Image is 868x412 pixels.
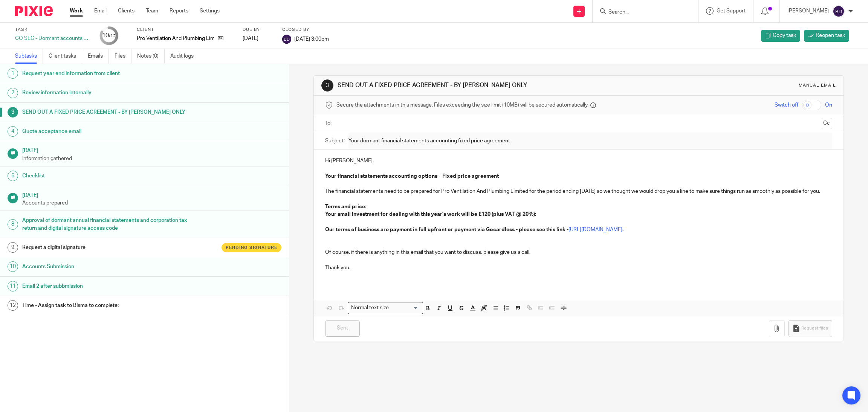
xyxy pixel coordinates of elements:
div: 2 [8,88,18,98]
button: Request files [789,320,832,337]
div: CO SEC - Dormant accounts and CT600 return (limited companies) - Updated with signature [15,35,90,42]
img: svg%3E [833,5,845,17]
a: Client tasks [49,49,82,64]
h1: Review information internally [22,87,195,98]
p: The financial statements need to be prepared for Pro Ventilation And Plumbing Limited for the per... [325,188,832,195]
a: Copy task [761,30,800,42]
p: Thank you. [325,264,832,272]
a: Reports [170,7,188,15]
label: Client [137,27,233,33]
span: Pending signature [226,244,277,251]
strong: Your small investment for dealing with this year's work will be £120 (plus VAT @ 20%): [325,212,536,217]
div: Manual email [799,82,836,89]
button: Cc [821,118,832,129]
h1: Approval of dormant annual financial statements and corporation tax return and digital signature ... [22,215,195,234]
p: Information gathered [22,155,281,162]
div: 10 [102,31,116,40]
span: Switch off [775,101,798,109]
span: Normal text size [350,304,391,312]
div: 1 [8,68,18,79]
h1: Request year end information from client [22,68,195,79]
input: Search [608,9,675,16]
span: Request files [801,325,828,331]
img: svg%3E [282,35,291,44]
h1: Accounts Submission [22,261,195,272]
label: Subject: [325,137,345,145]
div: 4 [8,126,18,137]
label: Due by [243,27,273,33]
p: [PERSON_NAME] [787,7,829,15]
p: Accounts prepared [22,199,281,207]
label: Closed by [282,27,329,33]
div: 3 [321,79,333,92]
a: Team [146,7,158,15]
label: To: [325,120,333,127]
span: Get Support [717,8,746,14]
div: 11 [8,281,18,291]
strong: Our terms of business are payment in full upfront or payment via Gocardless - please see this link - [325,227,568,232]
span: Reopen task [816,32,845,39]
div: [DATE] [243,35,273,42]
a: Notes (0) [137,49,165,64]
h1: Email 2 after subbmission [22,281,195,292]
span: On [825,101,832,109]
h1: SEND OUT A FIXED PRICE AGREEMENT - BY [PERSON_NAME] ONLY [338,81,595,89]
h1: [DATE] [22,190,281,199]
div: 12 [8,300,18,311]
p: Of course, if there is anything in this email that you want to discuss, please give us a call. [325,249,832,256]
strong: Your financial statements accounting options – Fixed price agreement [325,174,499,179]
a: Files [115,49,131,64]
h1: [DATE] [22,145,281,154]
a: Clients [118,7,134,15]
h1: Quote acceptance email [22,126,195,137]
div: 9 [8,242,18,253]
a: [URL][DOMAIN_NAME] [568,227,622,232]
p: Hi [PERSON_NAME], [325,157,832,165]
a: Work [70,7,83,15]
span: Copy task [773,32,796,39]
h1: Request a digital signature [22,242,195,253]
p: ​ [325,180,832,188]
h1: Checklist [22,170,195,182]
div: Search for option [348,302,423,314]
a: Email [94,7,107,15]
h1: Time - Assign task to Bisma to complete: [22,300,195,311]
strong: Terms and price: [325,204,366,209]
p: Pro Ventilation And Plumbing Limited [137,35,214,42]
small: /12 [109,34,116,38]
strong: . [622,227,623,232]
div: 10 [8,261,18,272]
div: 3 [8,107,18,117]
input: Search for option [391,304,419,312]
a: Emails [88,49,109,64]
a: Audit logs [170,49,199,64]
h1: SEND OUT A FIXED PRICE AGREEMENT - BY [PERSON_NAME] ONLY [22,107,195,118]
div: 8 [8,219,18,230]
img: Pixie [15,6,53,16]
span: [DATE] 3:00pm [294,36,329,41]
label: Task [15,27,90,33]
div: 6 [8,171,18,181]
a: Settings [200,7,220,15]
a: Reopen task [804,30,849,42]
a: Subtasks [15,49,43,64]
input: Sent [325,320,360,337]
span: Secure the attachments in this message. Files exceeding the size limit (10MB) will be secured aut... [336,101,588,109]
